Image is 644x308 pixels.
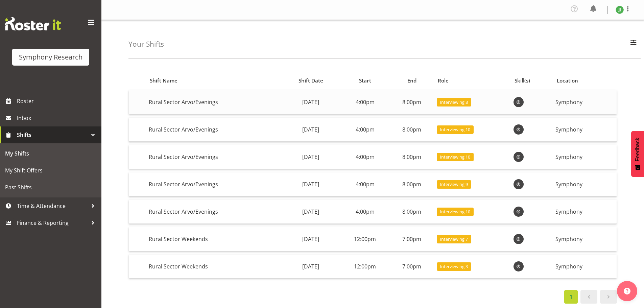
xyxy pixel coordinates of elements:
td: 8:00pm [390,145,434,169]
button: Filter Employees [626,37,641,52]
span: Roster [17,96,98,106]
td: [DATE] [282,118,340,142]
img: joshua-joel11891.jpg [616,6,624,14]
td: 4:00pm [340,172,390,196]
div: Symphony Research [19,52,82,62]
span: Interviewing 10 [440,209,470,215]
span: Interviewing 8 [440,99,468,105]
td: [DATE] [282,172,340,196]
span: Past Shifts [5,182,96,192]
td: [DATE] [282,200,340,224]
button: Feedback - Show survey [631,131,644,177]
h4: Your Shifts [128,40,164,48]
td: Symphony [553,200,617,224]
span: Interviewing 3 [440,263,468,270]
span: Interviewing 7 [440,236,468,242]
a: Past Shifts [2,179,100,196]
td: 8:00pm [390,172,434,196]
td: Symphony [553,255,617,278]
td: Symphony [553,227,617,251]
div: Skill(s) [515,77,549,85]
td: Rural Sector Arvo/Evenings [146,200,282,224]
td: [DATE] [282,90,340,114]
td: 4:00pm [340,118,390,142]
span: Time & Attendance [17,201,88,211]
span: Shifts [17,130,88,140]
td: Symphony [553,90,617,114]
span: Feedback [635,138,641,161]
td: 12:00pm [340,227,390,251]
td: [DATE] [282,255,340,278]
td: [DATE] [282,145,340,169]
td: 8:00pm [390,118,434,142]
td: Rural Sector Weekends [146,255,282,278]
td: Rural Sector Arvo/Evenings [146,172,282,196]
a: My Shifts [2,145,100,162]
div: Location [557,77,613,85]
td: 7:00pm [390,227,434,251]
span: My Shift Offers [5,165,96,175]
img: help-xxl-2.png [624,288,630,294]
span: My Shifts [5,148,96,159]
td: 4:00pm [340,90,390,114]
div: Start [344,77,386,85]
td: 4:00pm [340,145,390,169]
td: Rural Sector Weekends [146,227,282,251]
span: Interviewing 10 [440,126,470,133]
td: [DATE] [282,227,340,251]
img: Rosterit website logo [5,17,61,30]
span: Inbox [17,113,98,123]
td: 4:00pm [340,200,390,224]
div: Shift Date [285,77,336,85]
div: End [393,77,430,85]
td: Rural Sector Arvo/Evenings [146,118,282,142]
td: Symphony [553,145,617,169]
td: Rural Sector Arvo/Evenings [146,145,282,169]
span: Interviewing 9 [440,181,468,188]
td: Rural Sector Arvo/Evenings [146,90,282,114]
td: 8:00pm [390,90,434,114]
td: Symphony [553,172,617,196]
span: Interviewing 10 [440,154,470,160]
td: Symphony [553,118,617,142]
a: My Shift Offers [2,162,100,179]
div: Role [438,77,507,85]
td: 12:00pm [340,255,390,278]
td: 8:00pm [390,200,434,224]
span: Finance & Reporting [17,218,88,228]
td: 7:00pm [390,255,434,278]
div: Shift Name [150,77,278,85]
